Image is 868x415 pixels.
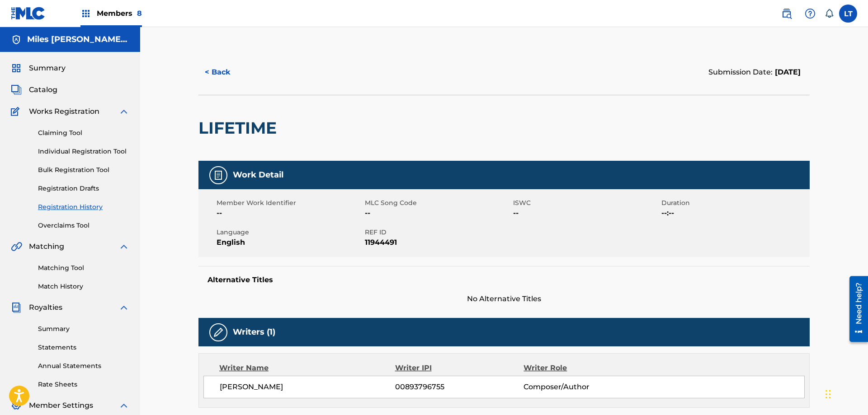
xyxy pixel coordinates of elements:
span: Works Registration [29,106,99,117]
span: Duration [661,198,807,208]
a: Claiming Tool [38,128,129,138]
div: Notifications [825,9,834,18]
img: expand [118,241,129,252]
div: Help [801,5,819,23]
a: Public Search [778,5,796,23]
a: Statements [38,343,129,352]
img: Writers [213,327,224,338]
span: Summary [29,63,66,74]
span: [PERSON_NAME] [220,382,395,392]
span: --:-- [661,208,807,219]
a: SummarySummary [11,63,66,74]
span: ISWC [513,198,659,208]
span: Composer/Author [524,382,641,392]
img: Matching [11,241,22,252]
iframe: Chat Widget [823,372,868,415]
button: < Back [198,61,253,84]
span: 11944491 [365,237,511,248]
span: English [217,237,363,248]
span: 00893796755 [395,382,524,392]
div: Writer Role [524,363,641,373]
a: Rate Sheets [38,380,129,389]
span: -- [365,208,511,219]
div: Submission Date: [708,67,801,78]
h2: LIFETIME [198,118,281,138]
img: MLC Logo [11,7,46,20]
h5: Writers (1) [233,327,275,337]
div: Writer IPI [395,363,524,373]
a: Individual Registration Tool [38,147,129,156]
a: Bulk Registration Tool [38,165,129,175]
a: Overclaims Tool [38,221,129,230]
span: Catalog [29,84,57,95]
img: Catalog [11,84,22,95]
img: Royalties [11,302,22,313]
span: Members [97,8,142,19]
h5: Work Detail [233,170,283,180]
img: expand [118,400,129,411]
span: REF ID [365,228,511,237]
h5: Miles Minnick LLC [27,34,129,45]
span: No Alternative Titles [198,294,810,304]
a: Match History [38,282,129,291]
span: [DATE] [773,68,801,76]
img: Member Settings [11,400,22,411]
a: Registration Drafts [38,184,129,193]
a: Annual Statements [38,361,129,371]
span: Matching [29,241,64,252]
img: Accounts [11,34,22,45]
a: Matching Tool [38,263,129,273]
img: Top Rightsholders [80,8,91,19]
img: Work Detail [213,170,224,181]
div: Drag [826,381,831,408]
span: -- [217,208,363,219]
span: -- [513,208,659,219]
img: expand [118,302,129,313]
div: User Menu [839,5,857,23]
span: Royalties [29,302,62,313]
span: Language [217,228,363,237]
img: Summary [11,63,22,74]
span: MLC Song Code [365,198,511,208]
span: 8 [137,9,142,18]
div: Writer Name [219,363,395,373]
h5: Alternative Titles [208,275,801,284]
img: Works Registration [11,106,23,117]
a: CatalogCatalog [11,84,57,95]
img: help [805,8,816,19]
a: Registration History [38,202,129,212]
span: Member Settings [29,400,93,411]
a: Summary [38,324,129,334]
iframe: Resource Center [843,272,868,347]
span: Member Work Identifier [217,198,363,208]
img: expand [118,106,129,117]
img: search [781,8,792,19]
